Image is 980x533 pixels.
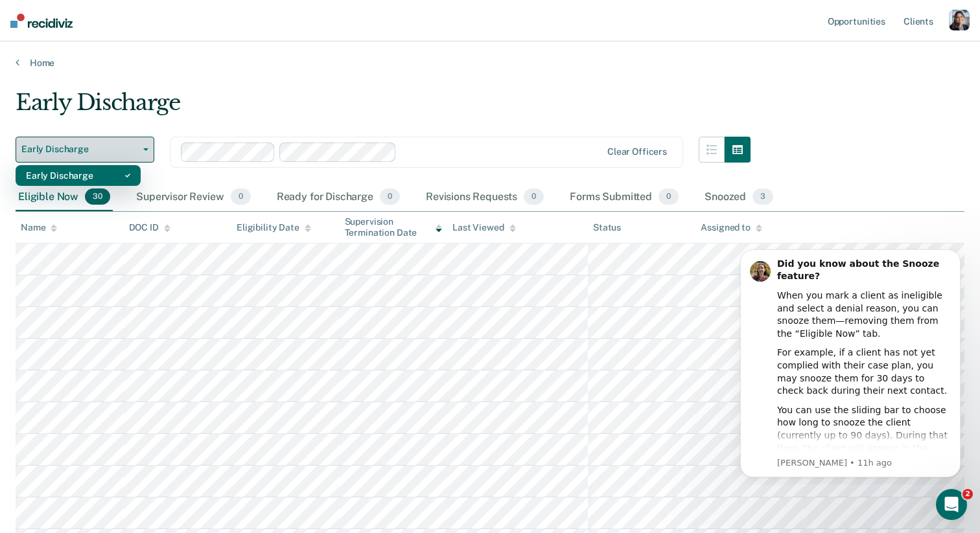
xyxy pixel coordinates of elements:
div: Clear officers [607,146,667,157]
div: Ready for Discharge0 [274,183,402,212]
div: Assigned to [701,222,762,233]
iframe: Intercom live chat [936,489,967,520]
div: Last Viewed [452,222,515,233]
div: Revisions Requests0 [423,183,546,212]
img: Recidiviz [10,14,73,28]
span: Early Discharge [21,144,138,155]
iframe: Intercom notifications message [721,238,980,485]
div: Eligibility Date [237,222,311,233]
div: Forms Submitted0 [567,183,681,212]
div: Snoozed3 [702,183,776,212]
span: 0 [524,188,544,205]
div: Eligible Now30 [16,183,113,212]
div: DOC ID [129,222,170,233]
div: Early Discharge [16,89,751,126]
span: 0 [659,188,679,205]
span: 2 [962,489,973,499]
div: Early Discharge [26,165,130,186]
span: 0 [231,188,251,205]
span: 0 [380,188,400,205]
div: Supervision Termination Date [345,216,443,238]
span: 30 [85,188,110,205]
div: Status [593,222,621,233]
button: Early Discharge [16,137,154,163]
span: 3 [752,188,773,205]
div: Supervisor Review0 [134,183,253,212]
div: Name [21,222,57,233]
a: Home [16,57,964,69]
